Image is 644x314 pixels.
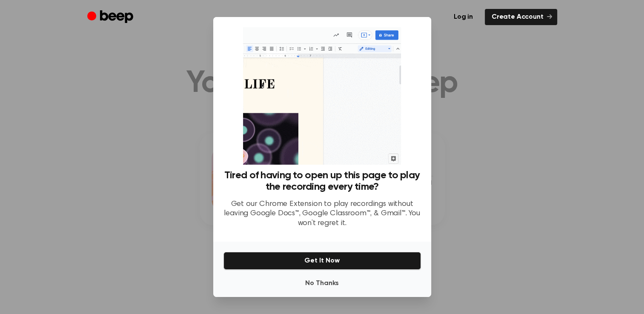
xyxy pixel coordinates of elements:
[223,252,421,270] button: Get It Now
[87,9,135,26] a: Beep
[243,27,401,165] img: Beep extension in action
[223,170,421,193] h3: Tired of having to open up this page to play the recording every time?
[447,9,480,25] a: Log in
[223,200,421,228] p: Get our Chrome Extension to play recordings without leaving Google Docs™, Google Classroom™, & Gm...
[223,275,421,292] button: No Thanks
[485,9,557,25] a: Create Account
